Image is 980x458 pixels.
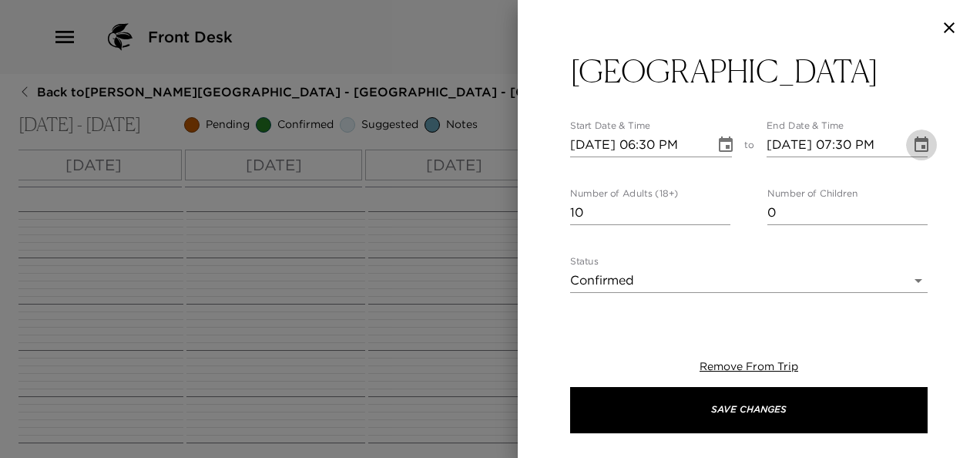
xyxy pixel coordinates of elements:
[570,268,928,293] div: Confirmed
[710,130,741,160] button: Choose date, selected date is Nov 23, 2025
[700,359,798,375] button: Remove From Trip
[570,387,928,433] button: Save Changes
[906,130,937,160] button: Choose date, selected date is Nov 23, 2025
[767,120,844,133] label: End Date & Time
[744,139,754,157] span: to
[570,120,650,133] label: Start Date & Time
[570,255,599,268] label: Status
[700,359,798,373] span: Remove From Trip
[570,133,704,157] input: MM/DD/YYYY hh:mm aa
[570,187,678,200] label: Number of Adults (18+)
[767,187,857,200] label: Number of Children
[767,133,901,157] input: MM/DD/YYYY hh:mm aa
